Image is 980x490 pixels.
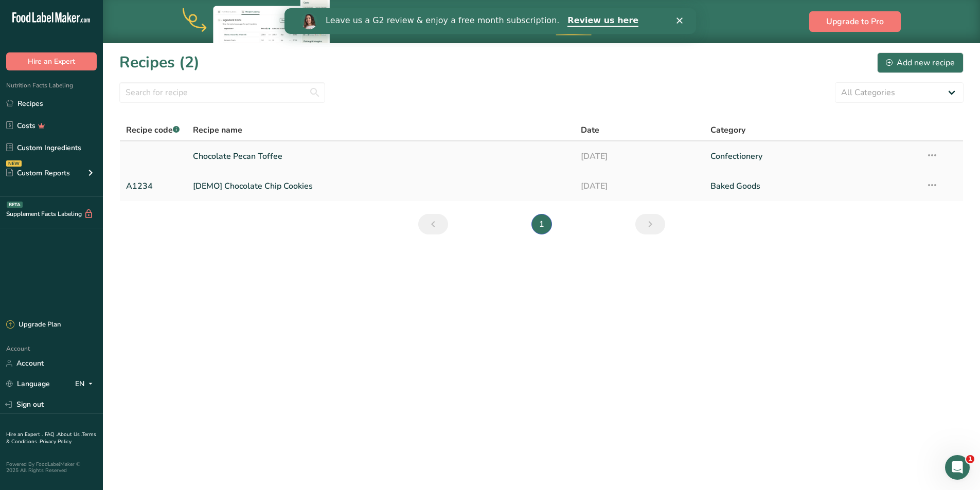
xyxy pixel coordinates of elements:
a: FAQ . [45,431,57,438]
a: Next page [635,214,665,234]
a: Chocolate Pecan Toffee [193,146,569,167]
div: EN [75,378,97,390]
button: Add new recipe [877,52,964,73]
a: Baked Goods [710,175,914,197]
div: NEW [6,160,22,167]
span: Recipe name [193,124,242,136]
span: 1 [966,455,974,463]
a: About Us . [57,431,82,438]
span: Category [710,124,745,136]
a: Language [6,375,50,393]
a: Privacy Policy [40,438,72,445]
span: Upgrade to Pro [826,15,884,28]
a: [DEMO] Chocolate Chip Cookies [193,175,569,197]
input: Search for recipe [119,82,325,103]
div: Custom Reports [6,168,70,178]
iframe: Intercom live chat banner [284,8,696,34]
a: [DATE] [581,175,698,197]
div: Add new recipe [886,57,955,69]
a: Confectionery [710,146,914,167]
div: BETA [7,202,23,208]
a: [DATE] [581,146,698,167]
div: Upgrade to Pro [496,1,650,43]
div: Powered By FoodLabelMaker © 2025 All Rights Reserved [6,461,97,474]
span: Recipe code [126,124,180,136]
div: Upgrade Plan [6,320,61,330]
a: Terms & Conditions . [6,431,96,445]
span: Date [581,124,599,136]
button: Upgrade to Pro [809,11,901,32]
h1: Recipes (2) [119,51,200,74]
a: A1234 [126,175,181,197]
a: Hire an Expert . [6,431,43,438]
div: Close [392,9,402,15]
iframe: Intercom live chat [945,455,970,480]
button: Hire an Expert [6,52,97,70]
a: Previous page [418,214,448,234]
